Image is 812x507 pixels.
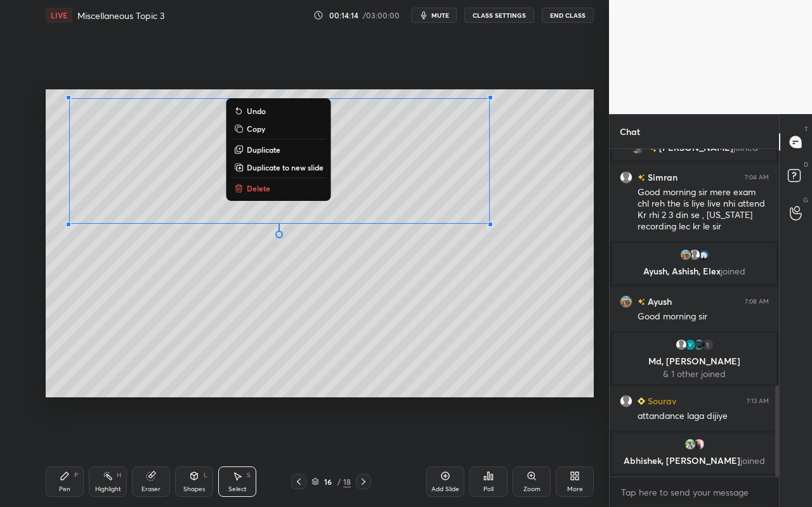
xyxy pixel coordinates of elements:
[204,472,207,478] div: L
[638,311,769,323] div: Good morning sir
[523,486,540,492] div: Zoom
[803,195,808,205] p: G
[247,106,266,116] p: Undo
[232,103,326,119] button: Undo
[95,486,121,492] div: Highlight
[745,174,769,181] div: 7:04 AM
[721,265,745,277] span: joined
[693,438,705,451] img: 3
[649,145,657,152] img: no-rating-badge.077c3623.svg
[117,472,121,478] div: H
[431,486,459,492] div: Add Slide
[46,8,72,23] div: LIVE
[247,144,280,155] p: Duplicate
[745,298,769,305] div: 7:08 AM
[684,338,697,351] img: 9ccecc557c5b43b1b6867a64b103af7d.18479617_3
[610,115,650,148] p: Chat
[247,183,270,193] p: Delete
[232,121,326,136] button: Copy
[542,8,594,23] button: End Class
[141,486,160,492] div: Eraser
[645,394,676,408] h6: Sourav
[464,8,534,23] button: CLASS SETTINGS
[638,174,645,181] img: no-rating-badge.077c3623.svg
[610,149,779,477] div: grid
[620,395,632,408] img: default.png
[343,476,351,487] div: 18
[638,397,645,405] img: Learner_Badge_beginner_1_8b307cf2a0.svg
[247,162,324,172] p: Duplicate to new slide
[483,486,494,492] div: Poll
[411,8,457,23] button: mute
[684,438,697,451] img: cee2464b9061437785d53280b6e059bc.jpg
[733,143,758,153] span: joined
[247,124,265,134] p: Copy
[620,266,768,276] p: Ayush, Ashish, Elex
[638,298,645,305] img: no-rating-badge.077c3623.svg
[638,186,769,233] div: Good morning sir mere exam chl reh the is liye live nhi attend Kr rhi 2 3 din se , [US_STATE] rec...
[679,248,692,261] img: 3
[675,338,688,351] img: default.png
[740,454,765,466] span: joined
[431,11,449,20] span: mute
[620,456,768,466] p: Abhishek, [PERSON_NAME]
[693,338,705,351] img: 3
[247,472,251,478] div: S
[620,171,632,184] img: default.png
[74,472,78,478] div: P
[697,248,710,261] img: 7c23285480e84b20beea37e35fc1f097.jpg
[804,124,808,134] p: T
[620,295,632,308] img: 3
[183,486,205,492] div: Shapes
[645,295,672,308] h6: Ayush
[804,160,808,169] p: D
[620,356,768,366] p: Md, [PERSON_NAME]
[620,369,768,379] p: & 1 other joined
[659,143,733,153] span: [PERSON_NAME]
[567,486,583,492] div: More
[232,160,326,175] button: Duplicate to new slide
[702,338,714,351] div: 1
[747,397,769,405] div: 7:13 AM
[638,410,769,423] div: attandance laga dijiye
[228,486,247,492] div: Select
[688,248,701,261] img: default.png
[645,170,678,184] h6: Simran
[232,142,326,157] button: Duplicate
[337,478,341,485] div: /
[232,181,326,196] button: Delete
[322,478,334,485] div: 16
[77,10,164,22] h4: Miscellaneous Topic 3
[59,486,70,492] div: Pen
